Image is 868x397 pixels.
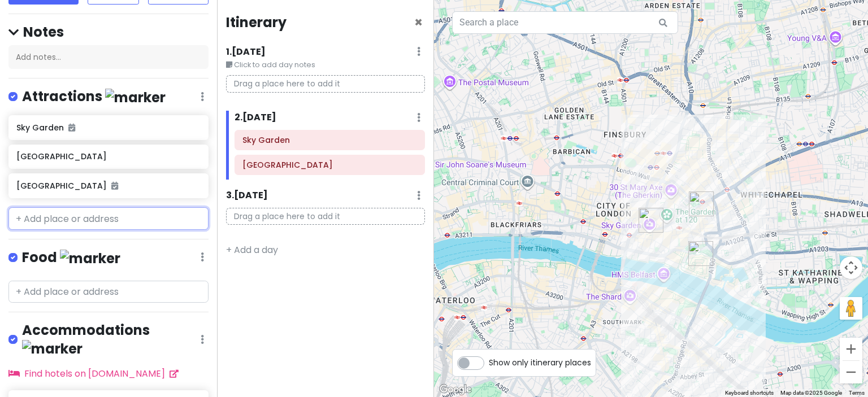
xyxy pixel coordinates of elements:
input: + Add place or address [8,207,209,230]
p: Drag a place here to add it [226,208,425,225]
button: Zoom in [840,338,862,360]
a: Open this area in Google Maps (opens a new window) [437,382,474,397]
button: Map camera controls [840,256,862,279]
i: Added to itinerary [111,182,118,190]
span: Close itinerary [414,13,423,32]
h4: Accommodations [22,321,201,357]
a: Find hotels on [DOMAIN_NAME] [8,367,179,380]
h4: Itinerary [226,14,287,31]
button: Zoom out [840,361,862,383]
h4: Notes [8,23,209,41]
h4: Attractions [22,88,166,106]
h4: Food [22,248,120,267]
div: Sky Garden [634,203,668,237]
h6: Tower of London [242,160,417,170]
h6: [GEOGRAPHIC_DATA] [16,151,200,162]
h6: 3 . [DATE] [226,190,268,202]
div: Hotel Indigo London - Tower Hill by IHG [684,187,718,221]
img: marker [60,250,120,267]
input: Search a place [452,11,678,34]
button: Keyboard shortcuts [725,389,774,397]
p: Drag a place here to add it [226,75,425,93]
i: Added to itinerary [68,124,75,132]
img: marker [105,89,166,106]
small: Click to add day notes [226,59,425,71]
button: Drag Pegman onto the map to open Street View [840,297,862,320]
div: Tower of London [684,237,718,271]
button: Close [414,16,423,29]
img: Google [437,382,474,397]
h6: 2 . [DATE] [235,112,276,124]
a: + Add a day [226,243,278,256]
img: marker [22,340,83,357]
a: Terms (opens in new tab) [849,390,865,396]
input: + Add place or address [8,281,209,303]
div: Add notes... [8,45,209,69]
h6: 1 . [DATE] [226,46,266,58]
span: Map data ©2025 Google [780,390,842,396]
h6: Sky Garden [16,123,200,133]
span: Show only itinerary places [489,356,591,369]
h6: [GEOGRAPHIC_DATA] [16,181,200,191]
h6: Sky Garden [242,135,417,145]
